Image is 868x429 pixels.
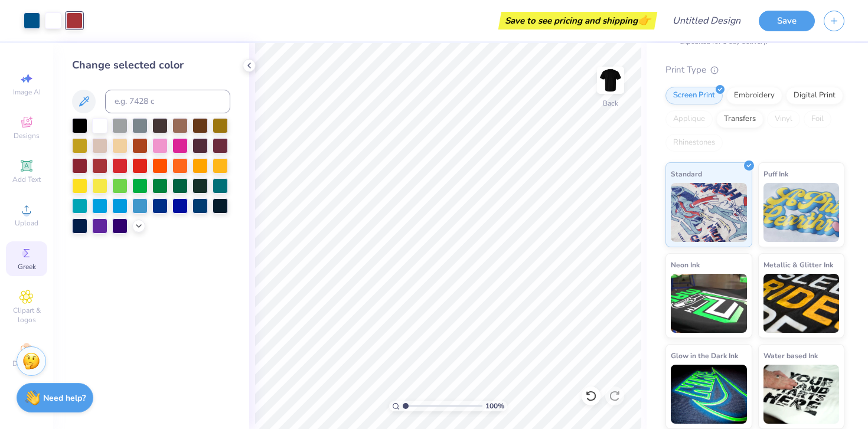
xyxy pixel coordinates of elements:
span: Metallic & Glitter Ink [763,258,833,271]
img: Back [599,68,622,92]
span: Clipart & logos [6,306,47,325]
div: Rhinestones [665,134,723,152]
div: Transfers [716,110,763,128]
span: 100 % [485,401,504,411]
span: Image AI [13,87,41,97]
img: Glow in the Dark Ink [671,365,747,424]
div: Save to see pricing and shipping [501,12,654,30]
span: Add Text [12,175,41,184]
img: Standard [671,183,747,242]
div: Back [603,98,618,109]
span: Water based Ink [763,349,818,362]
span: Greek [18,262,36,271]
span: Upload [15,218,38,228]
img: Metallic & Glitter Ink [763,274,840,333]
button: Save [759,11,815,31]
span: Puff Ink [763,168,788,180]
img: Puff Ink [763,183,840,242]
img: Water based Ink [763,365,840,424]
img: Neon Ink [671,274,747,333]
div: Embroidery [726,87,782,104]
div: Foil [804,110,831,128]
span: 👉 [638,13,651,27]
div: Screen Print [665,87,723,104]
div: Change selected color [72,57,230,73]
strong: Need help? [43,392,86,404]
input: e.g. 7428 c [105,90,230,113]
span: Glow in the Dark Ink [671,349,738,362]
div: Digital Print [786,87,843,104]
div: Print Type [665,63,844,77]
span: Standard [671,168,702,180]
span: Decorate [12,359,41,368]
div: Applique [665,110,713,128]
span: Neon Ink [671,258,700,271]
input: Untitled Design [663,9,750,32]
span: Designs [14,131,40,140]
div: Vinyl [767,110,800,128]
